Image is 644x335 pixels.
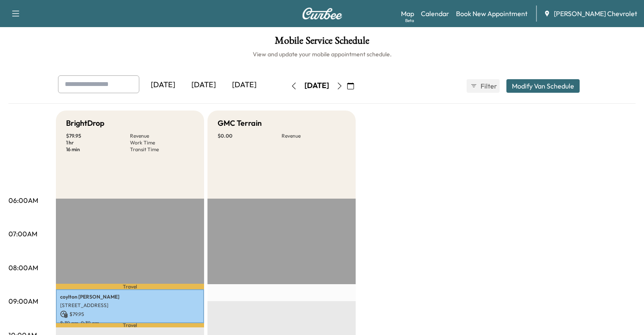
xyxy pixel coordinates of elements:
[66,117,105,129] h5: BrightDrop
[506,79,580,93] button: Modify Van Schedule
[130,133,194,139] p: Revenue
[405,17,414,24] div: Beta
[60,320,200,327] p: 8:39 am - 9:39 am
[8,263,38,273] p: 08:00AM
[60,310,200,318] p: $ 79.95
[467,79,500,93] button: Filter
[56,323,204,327] p: Travel
[481,81,496,91] span: Filter
[554,8,637,19] span: [PERSON_NAME] Chevrolet
[8,36,636,50] h1: Mobile Service Schedule
[66,133,130,139] p: $ 79.95
[224,75,265,95] div: [DATE]
[130,146,194,153] p: Transit Time
[8,50,636,58] h6: View and update your mobile appointment schedule.
[56,284,204,289] p: Travel
[66,139,130,146] p: 1 hr
[421,8,449,19] a: Calendar
[130,139,194,146] p: Work Time
[302,8,343,19] img: Curbee Logo
[8,195,38,205] p: 06:00AM
[183,75,224,95] div: [DATE]
[60,293,200,300] p: coylton [PERSON_NAME]
[218,133,282,139] p: $ 0.00
[8,296,38,306] p: 09:00AM
[60,302,200,309] p: [STREET_ADDRESS]
[66,146,130,153] p: 16 min
[8,229,37,239] p: 07:00AM
[282,133,345,139] p: Revenue
[401,8,414,19] a: MapBeta
[304,80,329,91] div: [DATE]
[218,117,262,129] h5: GMC Terrain
[143,75,183,95] div: [DATE]
[456,8,528,19] a: Book New Appointment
